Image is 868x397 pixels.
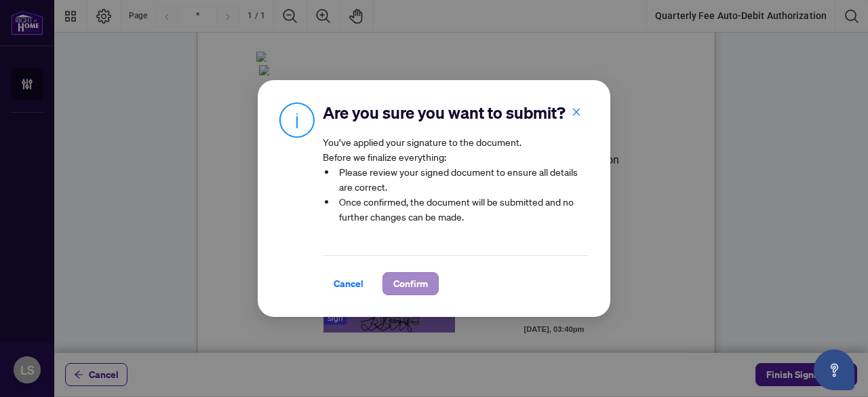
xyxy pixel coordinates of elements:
span: Cancel [334,273,363,295]
img: Info Icon [279,102,315,138]
h2: Are you sure you want to submit? [323,102,589,124]
li: Please review your signed document to ensure all details are correct. [336,164,589,194]
span: close [572,107,581,117]
article: You’ve applied your signature to the document. Before we finalize everything: [323,134,589,233]
button: Cancel [323,272,374,295]
li: Once confirmed, the document will be submitted and no further changes can be made. [336,194,589,224]
button: Open asap [814,349,854,390]
button: Confirm [382,272,439,295]
span: Confirm [393,273,428,295]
